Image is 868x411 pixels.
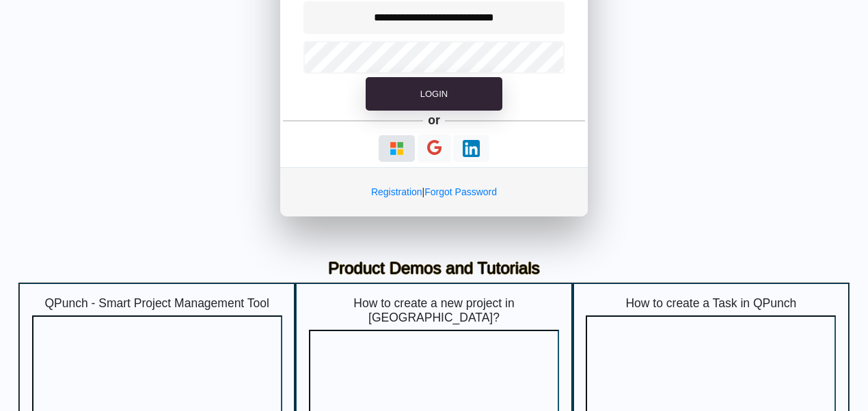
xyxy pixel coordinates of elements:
img: Loading... [388,140,405,157]
button: Continue With LinkedIn [453,135,489,162]
h5: QPunch - Smart Project Management Tool [32,296,282,311]
h5: or [426,111,443,130]
button: Continue With Google [418,134,451,162]
h5: How to create a new project in [GEOGRAPHIC_DATA]? [309,296,559,325]
button: Continue With Microsoft Azure [379,135,415,162]
a: Forgot Password [424,186,497,197]
div: | [280,167,588,216]
a: Registration [371,186,422,197]
h5: How to create a Task in QPunch [586,296,836,311]
span: Login [420,89,448,99]
img: Loading... [463,140,480,157]
button: Login [366,77,502,111]
h3: Product Demos and Tutorials [29,259,839,279]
